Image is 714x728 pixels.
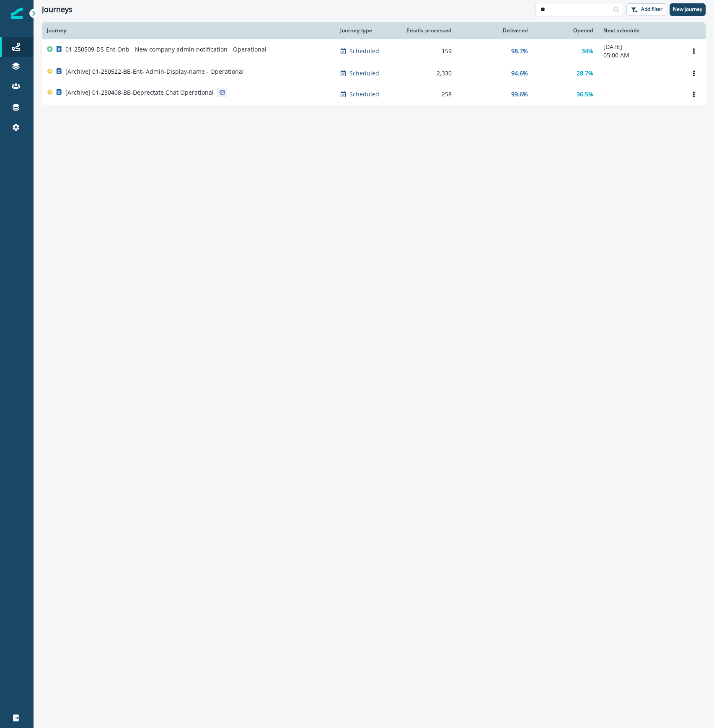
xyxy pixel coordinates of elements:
[577,90,593,98] p: 36.5%
[47,27,330,34] div: Journey
[403,27,452,34] div: Emails processed
[603,43,677,51] p: [DATE]
[603,90,677,98] p: -
[687,45,701,57] button: Options
[340,27,393,34] div: Journey type
[670,3,706,16] button: New journey
[603,27,677,34] div: Next schedule
[403,69,452,77] div: 2,330
[511,69,528,77] p: 94.6%
[349,69,379,77] p: Scheduled
[673,6,702,12] p: New journey
[65,67,244,76] p: [Archive] 01-250522-BB-Ent- Admin-Display-name - Operational
[65,45,266,54] p: 01-250509-DS-Ent-Onb - New company admin notification - Operational
[42,63,706,84] a: [Archive] 01-250522-BB-Ent- Admin-Display-name - OperationalScheduled2,33094.6%28.7%-Options
[577,69,593,77] p: 28.7%
[349,90,379,98] p: Scheduled
[403,47,452,55] div: 159
[687,88,701,101] button: Options
[603,51,677,59] p: 05:00 AM
[641,6,662,12] p: Add filter
[511,47,528,55] p: 98.7%
[538,27,593,34] div: Opened
[582,47,593,55] p: 34%
[403,90,452,98] div: 258
[42,39,706,63] a: 01-250509-DS-Ent-Onb - New company admin notification - OperationalScheduled15998.7%34%[DATE]05:0...
[42,84,706,105] a: [Archive] 01-250408-BB-Deprectate Chat OperationalScheduled25899.6%36.5%-Options
[11,8,23,19] img: Inflection
[687,67,701,80] button: Options
[462,27,528,34] div: Delivered
[65,88,214,97] p: [Archive] 01-250408-BB-Deprectate Chat Operational
[42,5,72,14] h1: Journeys
[626,3,666,16] button: Add filter
[349,47,379,55] p: Scheduled
[603,69,677,77] p: -
[511,90,528,98] p: 99.6%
